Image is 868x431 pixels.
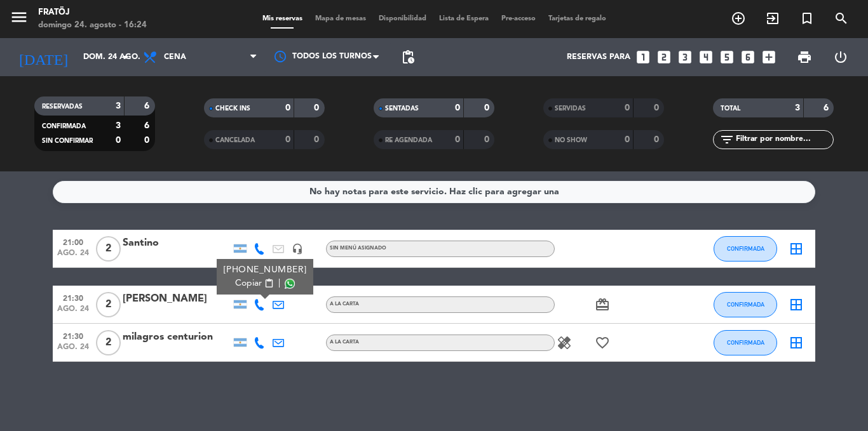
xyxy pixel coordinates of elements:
[314,135,322,144] strong: 0
[455,135,460,144] strong: 0
[118,50,133,65] i: arrow_drop_down
[164,53,186,62] span: Cena
[789,335,804,350] i: border_all
[822,38,858,76] div: LOG OUT
[372,15,433,22] span: Disponibilidad
[144,102,152,110] strong: 6
[10,8,29,27] i: menu
[116,121,121,130] strong: 3
[833,50,848,65] i: power_settings_new
[314,103,322,112] strong: 0
[567,53,630,62] span: Reservas para
[625,135,630,144] strong: 0
[714,292,777,317] button: CONFIRMADA
[144,121,152,130] strong: 6
[714,330,777,355] button: CONFIRMADA
[330,340,359,345] span: A LA CARTA
[57,343,89,357] span: ago. 24
[385,137,432,143] span: RE AGENDADA
[57,305,89,319] span: ago. 24
[309,185,559,199] div: No hay notas para este servicio. Haz clic para agregar una
[285,103,290,112] strong: 0
[10,43,77,71] i: [DATE]
[57,234,89,249] span: 21:00
[292,243,303,255] i: headset_mic
[727,339,764,346] span: CONFIRMADA
[215,137,255,143] span: CANCELADA
[38,6,147,19] div: Fratöj
[123,291,231,307] div: [PERSON_NAME]
[433,15,495,22] span: Lista de Espera
[735,133,833,147] input: Filtrar por nombre...
[484,103,492,112] strong: 0
[57,290,89,305] span: 21:30
[625,103,630,112] strong: 0
[731,11,746,26] i: add_circle_outline
[761,49,777,65] i: add_box
[824,103,831,112] strong: 6
[278,277,281,290] span: |
[285,135,290,144] strong: 0
[495,15,542,22] span: Pre-acceso
[654,135,661,144] strong: 0
[309,15,372,22] span: Mapa de mesas
[235,277,274,290] button: Copiarcontent_paste
[38,19,147,32] div: domingo 24. agosto - 16:24
[834,11,849,26] i: search
[256,15,309,22] span: Mis reservas
[765,11,780,26] i: exit_to_app
[727,301,764,308] span: CONFIRMADA
[385,105,419,112] span: SENTADAS
[10,8,29,31] button: menu
[42,138,93,144] span: SIN CONFIRMAR
[57,328,89,343] span: 21:30
[698,49,714,65] i: looks_4
[484,135,492,144] strong: 0
[635,49,651,65] i: looks_one
[123,329,231,345] div: milagros centurion
[116,136,121,145] strong: 0
[740,49,756,65] i: looks_6
[400,50,416,65] span: pending_actions
[789,297,804,312] i: border_all
[557,335,572,350] i: healing
[42,103,83,110] span: RESERVADAS
[330,246,386,251] span: Sin menú asignado
[797,50,812,65] span: print
[96,330,121,355] span: 2
[595,335,610,350] i: favorite_border
[215,105,250,112] span: CHECK INS
[727,245,764,252] span: CONFIRMADA
[144,136,152,145] strong: 0
[123,235,231,251] div: Santino
[57,249,89,263] span: ago. 24
[654,103,661,112] strong: 0
[555,137,587,143] span: NO SHOW
[96,292,121,317] span: 2
[719,49,735,65] i: looks_5
[96,236,121,262] span: 2
[330,302,359,307] span: A LA CARTA
[595,297,610,312] i: card_giftcard
[789,241,804,256] i: border_all
[677,49,693,65] i: looks_3
[795,103,800,112] strong: 3
[656,49,672,65] i: looks_two
[721,105,740,112] span: TOTAL
[542,15,613,22] span: Tarjetas de regalo
[799,11,815,26] i: turned_in_not
[224,263,307,277] div: [PHONE_NUMBER]
[555,105,586,112] span: SERVIDAS
[714,236,777,262] button: CONFIRMADA
[719,132,735,147] i: filter_list
[264,279,274,288] span: content_paste
[42,123,86,129] span: CONFIRMADA
[235,277,262,290] span: Copiar
[116,102,121,110] strong: 3
[455,103,460,112] strong: 0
